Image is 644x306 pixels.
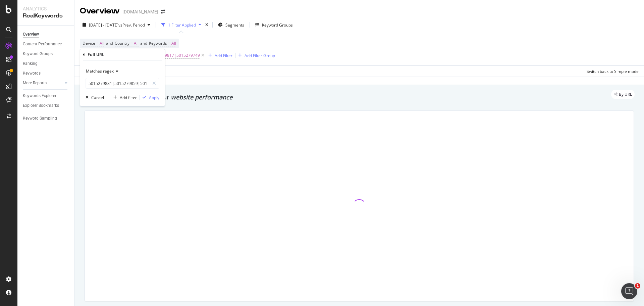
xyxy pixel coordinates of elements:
[262,22,293,28] div: Keyword Groups
[245,53,275,58] div: Add Filter Group
[23,92,69,99] a: Keywords Explorer
[140,40,147,46] span: and
[149,95,159,100] div: Apply
[111,94,137,101] button: Add filter
[96,40,99,46] span: =
[120,95,137,100] div: Add filter
[89,22,118,28] span: [DATE] - [DATE]
[584,66,639,77] button: Switch back to Simple mode
[635,283,640,289] span: 1
[106,40,113,46] span: and
[23,70,69,77] a: Keywords
[23,80,63,87] a: More Reports
[23,5,69,12] div: Analytics
[23,31,39,38] div: Overview
[23,70,41,77] div: Keywords
[168,40,170,46] span: =
[225,22,244,28] span: Segments
[23,12,69,20] div: RealKeywords
[80,19,153,30] button: [DATE] - [DATE]vsPrev. Period
[253,19,296,30] button: Keyword Groups
[619,92,632,96] span: By URL
[168,22,196,28] div: 1 Filter Applied
[149,40,167,46] span: Keywords
[23,60,38,67] div: Ranking
[83,40,95,46] span: Device
[621,283,637,299] iframe: Intercom live chat
[115,40,129,46] span: Country
[130,40,133,46] span: =
[611,90,635,99] div: legacy label
[23,31,69,38] a: Overview
[80,5,120,17] div: Overview
[204,21,210,28] div: times
[159,19,204,30] button: 1 Filter Applied
[23,102,59,109] div: Explorer Bookmarks
[215,53,232,58] div: Add Filter
[23,41,62,48] div: Content Performance
[23,92,56,99] div: Keywords Explorer
[23,80,47,87] div: More Reports
[134,39,139,48] span: All
[86,68,114,74] span: Matches regex
[91,95,104,100] div: Cancel
[118,22,145,28] span: vs Prev. Period
[122,8,158,15] div: [DOMAIN_NAME]
[161,9,165,14] div: arrow-right-arrow-left
[23,41,69,48] a: Content Performance
[206,51,232,59] button: Add Filter
[23,60,69,67] a: Ranking
[171,39,176,48] span: All
[215,19,247,30] button: Segments
[23,102,69,109] a: Explorer Bookmarks
[23,50,53,57] div: Keyword Groups
[140,94,159,101] button: Apply
[83,94,104,101] button: Cancel
[23,50,69,57] a: Keyword Groups
[23,115,69,122] a: Keyword Sampling
[100,39,104,48] span: All
[587,69,639,74] div: Switch back to Simple mode
[235,51,275,59] button: Add Filter Group
[23,115,57,122] div: Keyword Sampling
[88,52,104,57] div: Full URL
